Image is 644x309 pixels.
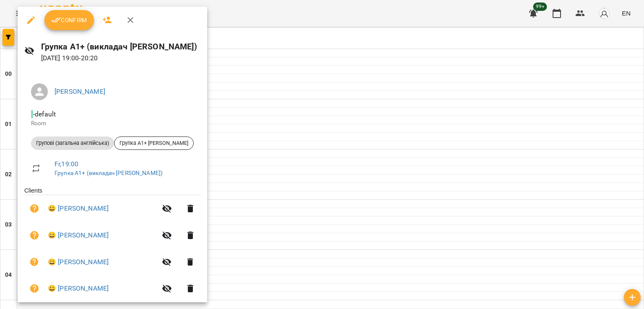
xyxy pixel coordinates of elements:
span: Групові (загальна англійська) [31,139,114,147]
div: Групка А1+ [PERSON_NAME] [114,136,194,150]
span: Confirm [51,15,87,25]
span: - default [31,110,57,118]
a: Групка А1+ (викладач [PERSON_NAME]) [55,170,163,176]
ul: Clients [24,186,200,305]
a: 😀 [PERSON_NAME] [48,203,109,214]
button: Unpaid. Bill the attendance? [24,225,44,245]
p: Room [31,119,194,128]
p: [DATE] 19:00 - 20:20 [41,53,200,63]
a: [PERSON_NAME] [55,88,105,95]
h6: Групка А1+ (викладач [PERSON_NAME]) [41,40,200,53]
a: 😀 [PERSON_NAME] [48,230,109,240]
a: 😀 [PERSON_NAME] [48,257,109,267]
span: Групка А1+ [PERSON_NAME] [114,139,193,147]
button: Confirm [44,10,94,30]
button: Unpaid. Bill the attendance? [24,252,44,272]
a: Fr , 19:00 [55,160,78,168]
a: 😀 [PERSON_NAME] [48,283,109,294]
button: Unpaid. Bill the attendance? [24,198,44,219]
button: Unpaid. Bill the attendance? [24,278,44,299]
